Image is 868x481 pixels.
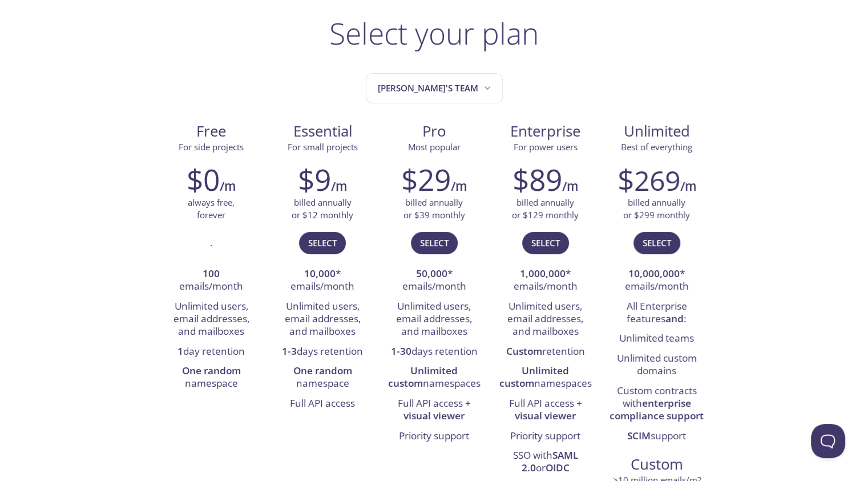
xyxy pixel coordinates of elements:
span: Select [531,235,560,250]
li: Priority support [387,427,481,446]
strong: SAML 2.0 [522,448,578,474]
li: Unlimited teams [609,329,704,348]
h1: Select your plan [329,16,539,50]
strong: SCIM [627,429,651,442]
li: Full API access + [498,394,592,427]
li: * emails/month [498,264,592,297]
strong: Custom [506,344,542,358]
button: Select [411,232,458,254]
span: For power users [514,141,578,153]
li: Unlimited users, email addresses, and mailboxes [164,297,259,342]
li: SSO with or [498,446,592,479]
span: For small projects [288,141,358,153]
strong: OIDC [546,461,570,474]
li: Full API access + [387,394,481,427]
span: Select [643,235,671,250]
h2: $0 [187,162,220,197]
span: [PERSON_NAME]'s team [378,81,493,96]
h6: /m [220,177,236,196]
li: Unlimited custom domains [609,349,704,382]
li: namespace [164,362,259,394]
li: days retention [276,342,370,362]
h6: /m [562,177,578,196]
span: Free [165,122,258,141]
strong: enterprise compliance support [609,396,704,422]
h2: $9 [298,162,331,197]
h2: $89 [512,162,562,197]
li: * emails/month [609,264,704,297]
strong: 1 [177,344,183,358]
li: Priority support [498,427,592,446]
strong: One random [182,364,241,377]
h2: $29 [401,162,451,197]
li: * emails/month [387,264,481,297]
strong: 50,000 [416,267,447,280]
li: day retention [164,342,259,362]
li: Custom contracts with [609,382,704,427]
button: Select [633,232,680,254]
strong: 10,000 [304,267,336,280]
li: namespaces [387,362,481,394]
strong: 1-3 [282,344,297,358]
strong: visual viewer [515,409,576,422]
p: billed annually or $12 monthly [292,197,353,221]
li: * emails/month [276,264,370,297]
span: Select [308,235,337,250]
li: All Enterprise features : [609,297,704,330]
strong: Unlimited custom [388,364,458,390]
strong: 10,000,000 [628,267,680,280]
li: emails/month [164,264,259,297]
p: billed annually or $39 monthly [403,197,465,221]
li: retention [498,342,592,362]
span: Unlimited [624,121,690,141]
strong: visual viewer [403,409,465,422]
span: Custom [610,455,703,474]
li: namespaces [498,362,592,394]
h6: /m [680,177,696,196]
button: Select [299,232,346,254]
h6: /m [451,177,467,196]
strong: 100 [203,267,220,280]
h6: /m [331,177,347,196]
button: Select [522,232,569,254]
li: Unlimited users, email addresses, and mailboxes [498,297,592,342]
li: namespace [276,362,370,394]
li: Unlimited users, email addresses, and mailboxes [276,297,370,342]
p: always free, forever [188,197,235,221]
strong: Unlimited custom [499,364,570,390]
span: 269 [634,162,680,199]
p: billed annually or $299 monthly [623,197,690,221]
span: Pro [387,122,481,141]
span: Best of everything [621,141,692,153]
h2: $ [617,162,680,197]
span: For side projects [179,141,244,153]
p: billed annually or $129 monthly [512,197,579,221]
span: Essential [276,122,369,141]
iframe: Help Scout Beacon - Open [811,424,845,458]
span: Select [420,235,449,250]
strong: and [665,312,684,325]
button: YAO's team [366,73,503,103]
strong: 1-30 [391,344,411,358]
strong: 1,000,000 [520,267,566,280]
li: support [609,427,704,446]
strong: One random [293,364,352,377]
li: days retention [387,342,481,362]
li: Full API access [276,394,370,414]
li: Unlimited users, email addresses, and mailboxes [387,297,481,342]
span: Most popular [408,141,461,153]
span: Enterprise [499,122,592,141]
